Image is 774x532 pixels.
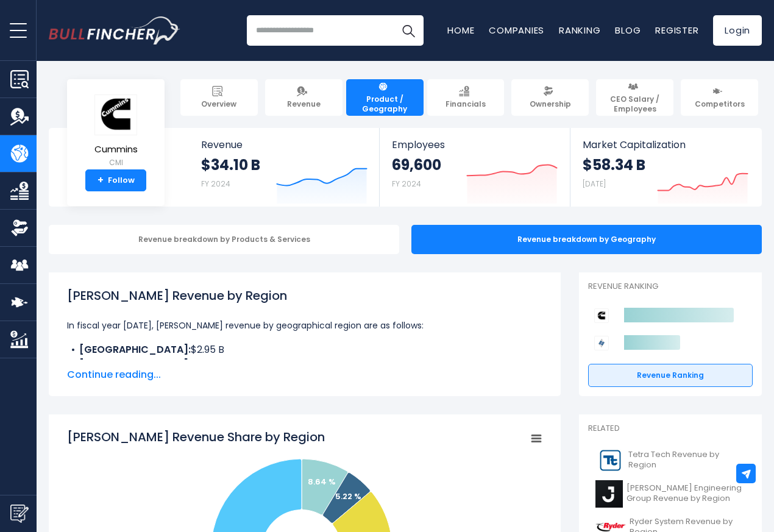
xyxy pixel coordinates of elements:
[392,155,441,174] strong: 69,600
[201,155,260,174] strong: $34.10 B
[393,15,424,46] button: Search
[627,483,745,504] span: [PERSON_NAME] Engineering Group Revenue by Region
[352,94,418,113] span: Product / Geography
[67,342,542,357] li: $2.95 B
[201,139,367,151] span: Revenue
[447,24,474,37] a: Home
[588,477,753,511] a: [PERSON_NAME] Engineering Group Revenue by Region
[570,128,761,207] a: Market Capitalization $58.34 B [DATE]
[559,24,600,37] a: Ranking
[67,428,325,445] tspan: [PERSON_NAME] Revenue Share by Region
[583,155,645,174] strong: $58.34 B
[94,144,138,155] span: Cummins
[189,128,380,207] a: Revenue $34.10 B FY 2024
[79,342,191,356] b: [GEOGRAPHIC_DATA]:
[346,79,424,116] a: Product / Geography
[446,99,486,109] span: Financials
[49,225,399,254] div: Revenue breakdown by Products & Services
[98,175,104,186] strong: +
[595,480,623,508] img: J logo
[602,94,668,113] span: CEO Salary / Employees
[695,99,745,109] span: Competitors
[67,286,542,305] h1: [PERSON_NAME] Revenue by Region
[67,367,542,382] span: Continue reading...
[588,282,753,292] p: Revenue Ranking
[10,219,29,237] img: Ownership
[287,99,321,109] span: Revenue
[588,364,753,387] a: Revenue Ranking
[427,79,505,116] a: Financials
[392,179,421,189] small: FY 2024
[489,24,544,37] a: Companies
[392,139,557,151] span: Employees
[411,225,762,254] div: Revenue breakdown by Geography
[201,179,230,189] small: FY 2024
[681,79,758,116] a: Competitors
[335,491,361,502] text: 5.22 %
[79,357,191,371] b: [GEOGRAPHIC_DATA]:
[588,444,753,477] a: Tetra Tech Revenue by Region
[85,169,146,191] a: +Follow
[596,79,673,116] a: CEO Salary / Employees
[713,15,762,46] a: Login
[380,128,569,207] a: Employees 69,600 FY 2024
[265,79,343,116] a: Revenue
[49,16,180,44] a: Go to homepage
[655,24,698,37] a: Register
[594,336,609,350] img: Emerson Electric Co. competitors logo
[308,476,336,488] text: 8.64 %
[94,94,138,170] a: Cummins CMI
[583,139,748,151] span: Market Capitalization
[530,99,571,109] span: Ownership
[201,99,236,109] span: Overview
[588,424,753,434] p: Related
[67,357,542,372] li: $1.78 B
[594,308,609,323] img: Cummins competitors logo
[615,24,641,37] a: Blog
[94,157,138,168] small: CMI
[595,447,625,474] img: TTEK logo
[49,16,180,44] img: Bullfincher logo
[67,318,542,333] p: In fiscal year [DATE], [PERSON_NAME] revenue by geographical region are as follows:
[511,79,589,116] a: Ownership
[180,79,258,116] a: Overview
[628,450,745,470] span: Tetra Tech Revenue by Region
[583,179,606,189] small: [DATE]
